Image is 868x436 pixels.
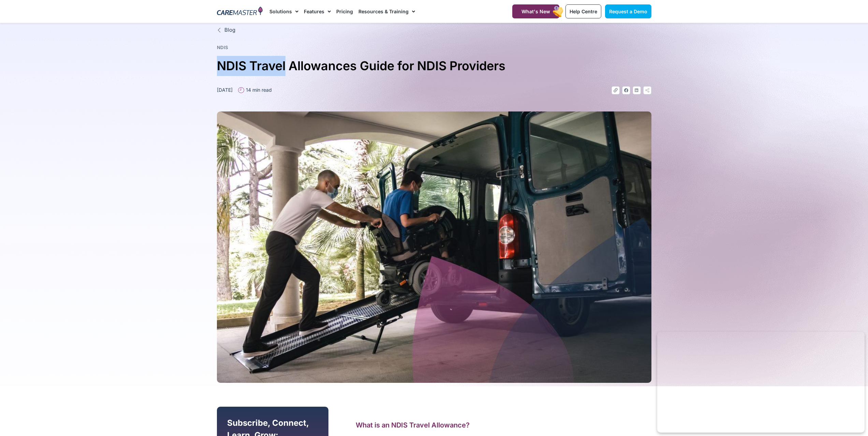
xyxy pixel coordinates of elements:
time: [DATE] [217,87,233,93]
span: What's New [521,9,550,14]
a: What's New [512,4,559,18]
h2: What is an NDIS Travel Allowance? [356,421,571,430]
span: Help Centre [570,9,597,14]
a: Blog [217,26,651,34]
img: An NDIS Support Worker helps a Participant into the back of a wheelchair-accessible van [217,111,651,383]
img: CareMaster Logo [217,6,263,17]
a: Help Centre [565,4,601,18]
span: Blog [223,26,235,34]
span: 14 min read [244,86,272,93]
a: Request a Demo [605,4,651,18]
iframe: Popup CTA [657,332,865,433]
h1: NDIS Travel Allowances Guide for NDIS Providers [217,56,651,76]
a: NDIS [217,45,228,50]
span: Request a Demo [609,9,647,14]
